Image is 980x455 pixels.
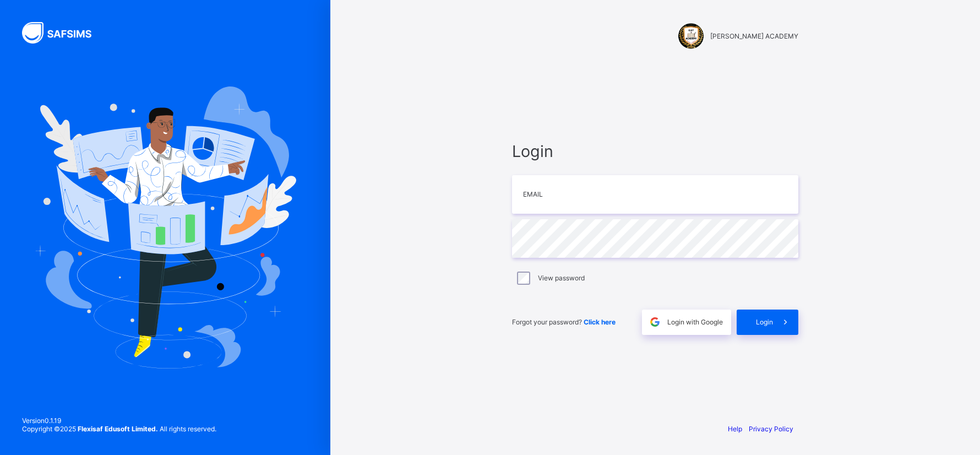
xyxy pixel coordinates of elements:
span: Login with Google [667,318,723,326]
a: Privacy Policy [749,425,793,433]
span: Forgot your password? [512,318,616,326]
img: google.396cfc9801f0270233282035f929180a.svg [649,316,661,328]
span: Login [512,142,798,161]
strong: Flexisaf Edusoft Limited. [78,425,158,433]
span: [PERSON_NAME] ACADEMY [710,32,798,40]
a: Click here [584,318,616,326]
span: Copyright © 2025 All rights reserved. [22,425,216,433]
label: View password [538,274,585,282]
img: SAFSIMS Logo [22,22,105,44]
span: Version 0.1.19 [22,416,216,425]
img: Hero Image [34,86,296,369]
span: Login [756,318,773,326]
a: Help [728,425,742,433]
